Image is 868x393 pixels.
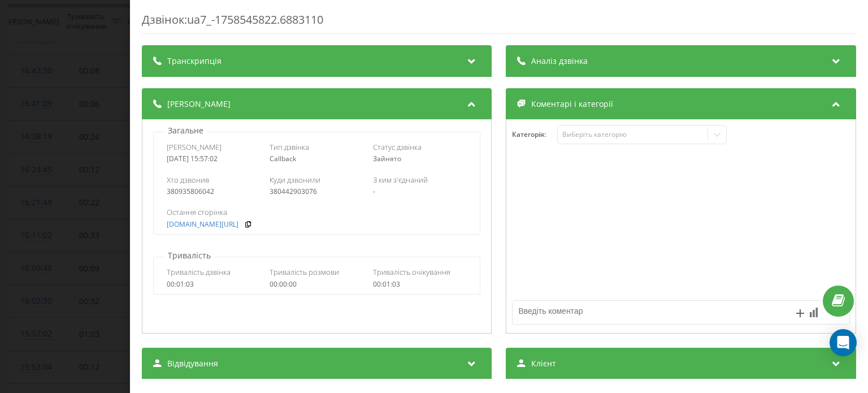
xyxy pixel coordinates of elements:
span: Тривалість дзвінка [167,267,231,277]
div: 380442903076 [270,188,364,196]
span: Тривалість очікування [373,267,450,277]
p: Загальне [165,125,206,136]
span: Аналіз дзвінка [532,55,588,67]
span: Тривалість розмови [270,267,340,277]
span: Остання сторінка [167,207,227,217]
p: Тривалість [165,250,214,261]
span: Callback [270,154,297,163]
div: Дзвінок : ua7_-1758545822.6883110 [142,12,856,34]
div: 380935806042 [167,188,261,196]
div: 00:01:03 [373,280,467,288]
a: [DOMAIN_NAME][URL] [167,221,238,228]
span: Транскрипція [167,55,222,67]
span: З ким з'єднаний [373,175,428,185]
div: 00:01:03 [167,280,261,288]
span: Коментарі і категорії [532,98,614,110]
div: Open Intercom Messenger [830,329,857,356]
div: - [373,188,467,196]
div: [DATE] 15:57:02 [167,155,261,163]
span: Статус дзвінка [373,142,422,152]
span: Хто дзвонив [167,175,209,185]
span: [PERSON_NAME] [167,142,222,152]
span: Куди дзвонили [270,175,321,185]
span: Зайнято [373,154,401,163]
div: 00:00:00 [270,280,364,288]
span: [PERSON_NAME] [167,98,231,110]
h4: Категорія : [513,131,558,139]
span: Тип дзвінка [270,142,310,152]
div: Виберіть категорію [562,130,704,139]
span: Відвідування [167,358,218,369]
span: Клієнт [532,358,557,369]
